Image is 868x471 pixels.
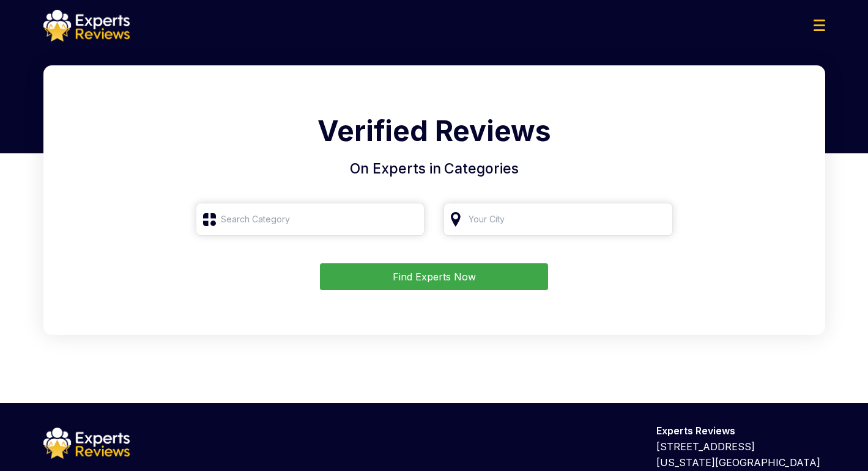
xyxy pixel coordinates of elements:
[43,428,130,459] img: logo
[196,203,425,236] input: Search Category
[814,20,825,31] img: Menu Icon
[58,110,811,158] h1: Verified Reviews
[43,10,130,42] img: logo
[443,203,673,236] input: Your City
[656,455,825,470] p: [US_STATE][GEOGRAPHIC_DATA]
[656,423,825,439] p: Experts Reviews
[58,158,811,180] h4: On Experts in Categories
[320,263,548,290] button: Find Experts Now
[656,439,825,455] p: [STREET_ADDRESS]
